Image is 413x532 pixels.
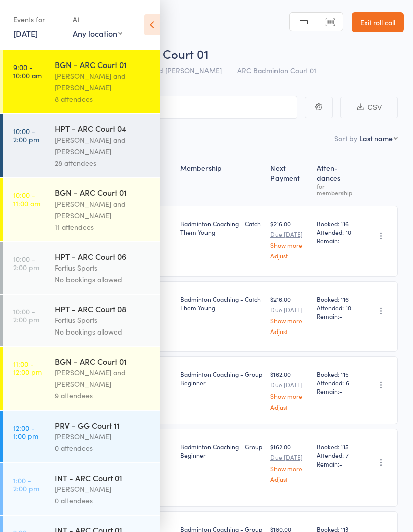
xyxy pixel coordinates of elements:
span: Attended: 10 [317,303,357,312]
div: [PERSON_NAME] and [PERSON_NAME] [55,198,151,221]
a: 10:00 -2:00 pmHPT - ARC Court 04[PERSON_NAME] and [PERSON_NAME]28 attendees [3,114,160,177]
div: [PERSON_NAME] [55,431,151,442]
time: 10:00 - 2:00 pm [13,255,39,271]
div: No bookings allowed [55,274,151,285]
div: Badminton Coaching - Catch Them Young [180,295,262,312]
div: $216.00 [270,219,309,259]
small: Due [DATE] [270,306,309,313]
span: - [339,236,342,245]
div: 9 attendees [55,390,151,402]
time: 11:00 - 12:00 pm [13,360,42,376]
div: Fortius Sports [55,314,151,326]
span: Remain: [317,236,357,245]
div: 28 attendees [55,157,151,169]
a: 11:00 -12:00 pmBGN - ARC Court 01[PERSON_NAME] and [PERSON_NAME]9 attendees [3,347,160,410]
div: BGN - ARC Court 01 [55,59,151,70]
div: [PERSON_NAME] and [PERSON_NAME] [55,134,151,157]
div: [PERSON_NAME] and [PERSON_NAME] [55,70,151,93]
span: ARC Badminton Court 01 [237,65,316,75]
div: [PERSON_NAME] [55,483,151,495]
span: Booked: 116 [317,219,357,228]
div: PRV - GG Court 11 [55,420,151,431]
div: HPT - ARC Court 08 [55,303,151,314]
a: 9:00 -10:00 amBGN - ARC Court 01[PERSON_NAME] and [PERSON_NAME]8 attendees [3,50,160,113]
small: Due [DATE] [270,231,309,238]
a: Adjust [270,404,309,410]
div: Badminton Coaching - Group Beginner [180,442,262,459]
div: HPT - ARC Court 04 [55,123,151,134]
span: Booked: 115 [317,370,357,378]
a: 12:00 -1:00 pmPRV - GG Court 11[PERSON_NAME]0 attendees [3,411,160,462]
div: 0 attendees [55,442,151,454]
div: $162.00 [270,442,309,482]
time: 10:00 - 2:00 pm [13,127,39,143]
div: Events for [13,11,62,28]
a: Show more [270,242,309,248]
div: INT - ARC Court 01 [55,472,151,483]
a: Show more [270,465,309,472]
span: Booked: 116 [317,295,357,303]
small: Due [DATE] [270,454,309,461]
div: HPT - ARC Court 06 [55,251,151,262]
label: Sort by [334,133,357,143]
small: Due [DATE] [270,381,309,388]
time: 10:00 - 11:00 am [13,191,40,207]
span: Remain: [317,387,357,395]
a: 1:00 -2:00 pmINT - ARC Court 01[PERSON_NAME]0 attendees [3,463,160,515]
a: Show more [270,317,309,324]
span: - [339,387,342,395]
div: Atten­dances [313,158,361,201]
div: BGN - ARC Court 01 [55,356,151,367]
div: 8 attendees [55,93,151,105]
a: 10:00 -2:00 pmHPT - ARC Court 06Fortius SportsNo bookings allowed [3,242,160,294]
div: Badminton Coaching - Catch Them Young [180,219,262,236]
a: Adjust [270,476,309,482]
time: 12:00 - 1:00 pm [13,424,38,440]
a: 10:00 -2:00 pmHPT - ARC Court 08Fortius SportsNo bookings allowed [3,295,160,346]
a: 10:00 -11:00 amBGN - ARC Court 01[PERSON_NAME] and [PERSON_NAME]11 attendees [3,178,160,241]
div: for membership [317,183,357,196]
time: 9:00 - 10:00 am [13,63,42,79]
div: Membership [176,158,266,201]
time: 10:00 - 2:00 pm [13,307,39,323]
a: Show more [270,393,309,400]
div: Fortius Sports [55,262,151,274]
span: Booked: 115 [317,442,357,451]
span: - [339,459,342,468]
div: 0 attendees [55,495,151,506]
div: Any location [73,28,122,39]
a: Adjust [270,328,309,335]
div: Badminton Coaching - Group Beginner [180,370,262,387]
span: Remain: [317,459,357,468]
div: Next Payment [266,158,313,201]
span: Remain: [317,312,357,320]
div: At [73,11,122,28]
span: Attended: 10 [317,228,357,236]
button: CSV [340,97,398,118]
div: No bookings allowed [55,326,151,338]
span: - [339,312,342,320]
span: Attended: 6 [317,378,357,387]
div: [PERSON_NAME] and [PERSON_NAME] [55,367,151,390]
a: Exit roll call [352,12,404,32]
time: 1:00 - 2:00 pm [13,476,39,492]
div: $162.00 [270,370,309,410]
div: BGN - ARC Court 01 [55,187,151,198]
div: 11 attendees [55,221,151,233]
a: Adjust [270,252,309,259]
div: Last name [359,133,393,143]
a: [DATE] [13,28,38,39]
span: Attended: 7 [317,451,357,459]
div: $216.00 [270,295,309,335]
